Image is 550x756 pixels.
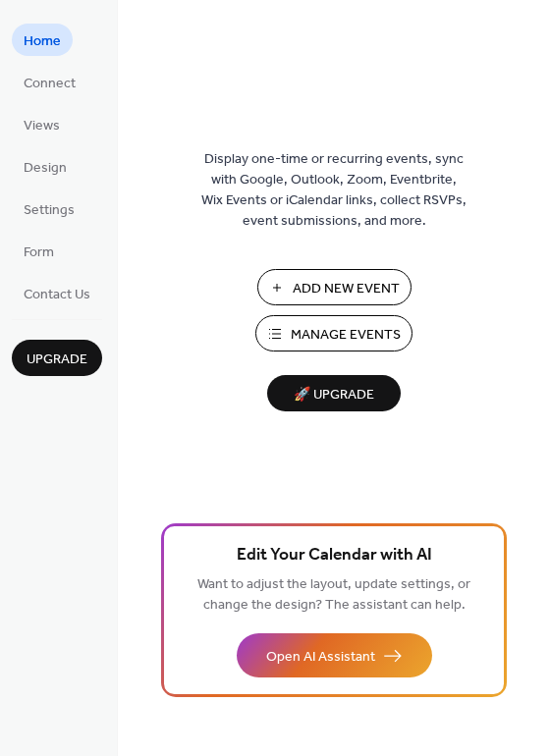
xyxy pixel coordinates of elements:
[197,571,470,619] span: Want to adjust the layout, update settings, or change the design? The assistant can help.
[24,200,75,221] span: Settings
[257,269,412,305] button: Add New Event
[12,340,102,376] button: Upgrade
[24,31,61,52] span: Home
[201,149,467,232] span: Display one-time or recurring events, sync with Google, Outlook, Zoom, Eventbrite, Wix Events or ...
[279,382,389,408] span: 🚀 Upgrade
[12,192,86,225] a: Settings
[293,279,400,299] span: Add New Event
[24,74,76,94] span: Connect
[291,325,401,346] span: Manage Events
[12,108,72,140] a: Views
[266,647,375,668] span: Open AI Assistant
[12,24,73,56] a: Home
[255,315,412,351] button: Manage Events
[12,66,87,98] a: Connect
[237,542,432,569] span: Edit Your Calendar with AI
[24,243,54,263] span: Form
[12,277,102,309] a: Contact Us
[12,235,66,267] a: Form
[267,375,401,411] button: 🚀 Upgrade
[24,158,67,179] span: Design
[27,350,87,370] span: Upgrade
[24,285,90,305] span: Contact Us
[24,116,60,136] span: Views
[237,633,432,677] button: Open AI Assistant
[12,150,79,183] a: Design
